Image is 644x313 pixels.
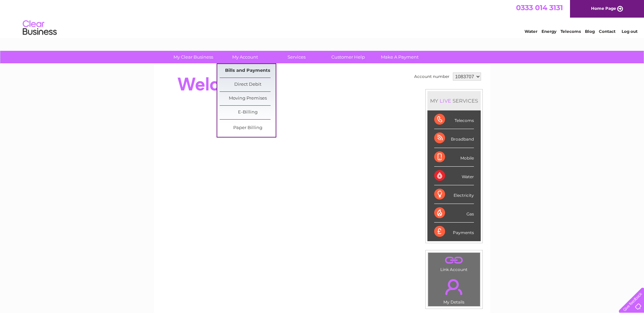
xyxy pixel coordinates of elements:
[162,4,483,33] div: Clear Business is a trading name of Verastar Limited (registered in [GEOGRAPHIC_DATA] No. 3667643...
[428,273,480,307] td: My Details
[220,121,276,135] a: Paper Billing
[412,71,451,82] td: Account number
[434,129,474,148] div: Broadband
[438,98,453,104] div: LIVE
[165,51,221,63] a: My Clear Business
[622,29,638,34] a: Log out
[434,204,474,223] div: Gas
[434,185,474,204] div: Electricity
[220,106,276,119] a: E-Billing
[220,78,276,91] a: Direct Debit
[428,252,480,274] td: Link Account
[269,51,325,63] a: Services
[220,64,276,78] a: Bills and Payments
[434,148,474,167] div: Mobile
[430,254,478,266] a: .
[525,29,537,34] a: Water
[434,110,474,129] div: Telecoms
[560,29,581,34] a: Telecoms
[430,275,478,299] a: .
[434,223,474,241] div: Payments
[427,91,481,110] div: MY SERVICES
[585,29,595,34] a: Blog
[220,92,276,105] a: Moving Premises
[217,51,273,63] a: My Account
[372,51,428,63] a: Make A Payment
[22,18,57,38] img: logo.png
[599,29,615,34] a: Contact
[434,167,474,185] div: Water
[320,51,376,63] a: Customer Help
[516,3,563,12] a: 0333 014 3131
[541,29,556,34] a: Energy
